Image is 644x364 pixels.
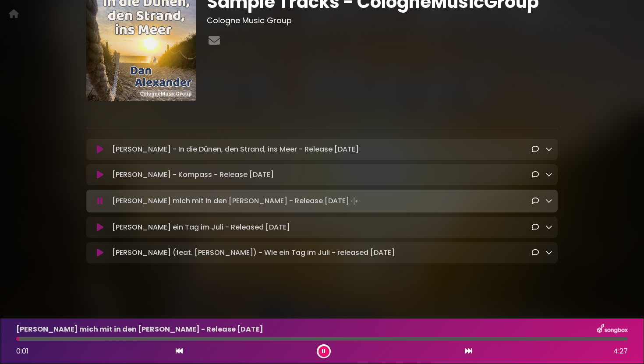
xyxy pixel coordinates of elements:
p: [PERSON_NAME] ein Tag im Juli - Released [DATE] [112,222,290,233]
img: waveform4.gif [349,195,361,207]
p: [PERSON_NAME] (feat. [PERSON_NAME]) - Wie ein Tag im Juli - released [DATE] [112,247,395,258]
p: [PERSON_NAME] - Kompass - Release [DATE] [112,170,274,180]
p: [PERSON_NAME] mich mit in den [PERSON_NAME] - Release [DATE] [112,195,361,207]
p: [PERSON_NAME] - In die Dünen, den Strand, ins Meer - Release [DATE] [112,144,359,155]
h3: Cologne Music Group [207,16,558,25]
